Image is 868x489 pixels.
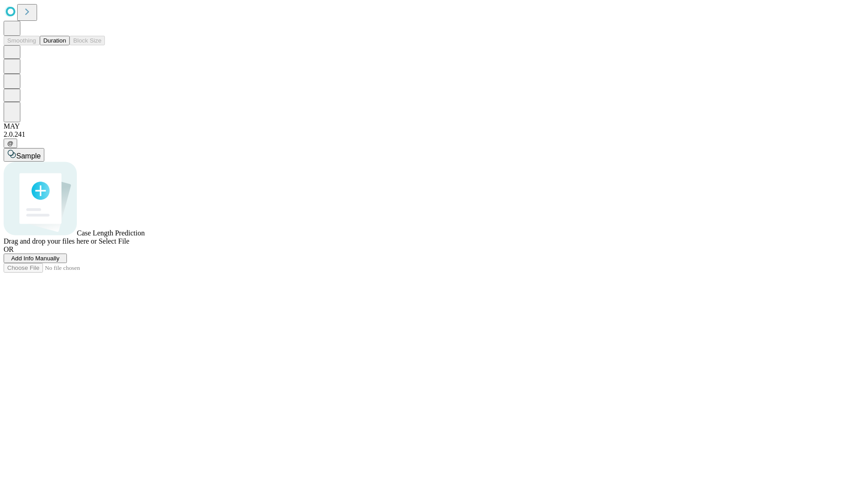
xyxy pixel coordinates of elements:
[4,254,67,263] button: Add Info Manually
[4,36,40,45] button: Smoothing
[4,148,44,162] button: Sample
[99,237,129,245] span: Select File
[16,152,41,160] span: Sample
[7,140,14,147] span: @
[77,229,145,237] span: Case Length Prediction
[40,36,70,45] button: Duration
[11,255,60,262] span: Add Info Manually
[70,36,105,45] button: Block Size
[4,130,864,139] div: 2.0.241
[4,245,14,253] span: OR
[4,122,864,130] div: MAY
[4,139,17,148] button: @
[4,237,97,245] span: Drag and drop your files here or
